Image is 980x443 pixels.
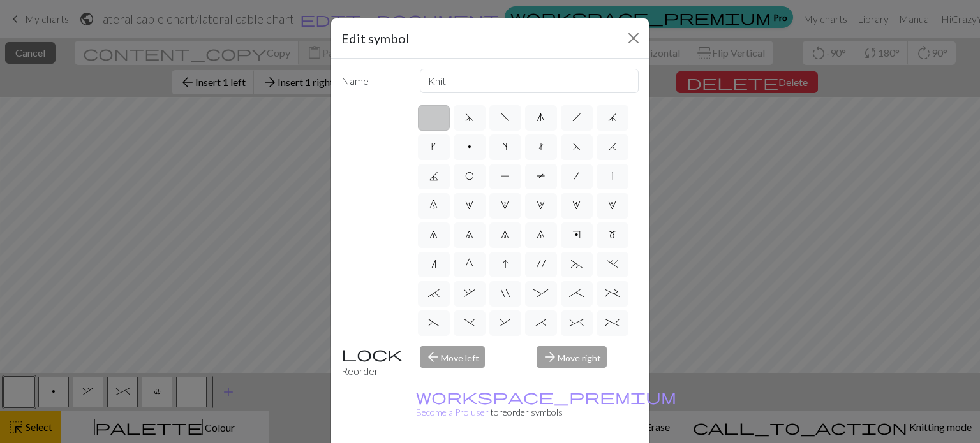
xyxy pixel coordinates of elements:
span: T [537,171,546,181]
span: ; [569,288,584,298]
a: Become a Pro user [416,391,676,418]
span: g [537,112,545,122]
small: to reorder symbols [416,391,676,418]
span: , [464,288,475,298]
span: e [572,229,581,240]
span: d [465,112,474,122]
span: 4 [572,200,581,210]
span: O [465,171,474,181]
label: Name [334,69,412,93]
span: 7 [465,229,473,240]
span: G [465,259,473,269]
span: j [608,112,617,122]
span: p [468,142,471,152]
span: . [607,259,618,269]
span: + [605,288,620,298]
span: 0 [429,200,438,210]
span: & [500,317,511,328]
span: f [501,112,510,122]
span: H [608,142,617,152]
span: J [429,171,438,181]
span: ^ [569,317,584,328]
span: 8 [501,229,509,240]
span: n [431,259,436,269]
span: / [574,171,579,181]
span: 2 [501,200,509,210]
span: 3 [537,200,545,210]
div: Reorder [334,346,412,379]
span: ' [537,259,546,269]
span: 5 [608,200,616,210]
span: m [608,229,616,240]
span: t [538,142,544,152]
button: Close [623,28,644,48]
span: 9 [537,229,545,240]
span: I [502,259,509,269]
span: " [501,288,510,298]
span: ` [428,288,440,298]
span: | [612,171,613,181]
span: : [533,288,548,298]
span: ~ [571,259,583,269]
span: 1 [465,200,473,210]
span: ( [428,317,440,328]
span: P [501,171,510,181]
span: 6 [429,229,438,240]
span: k [431,142,436,152]
span: F [572,142,581,152]
span: workspace_premium [416,388,676,405]
span: ) [464,317,475,328]
span: % [605,317,620,328]
span: s [503,142,507,152]
h5: Edit symbol [341,29,410,48]
span: h [572,112,581,122]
